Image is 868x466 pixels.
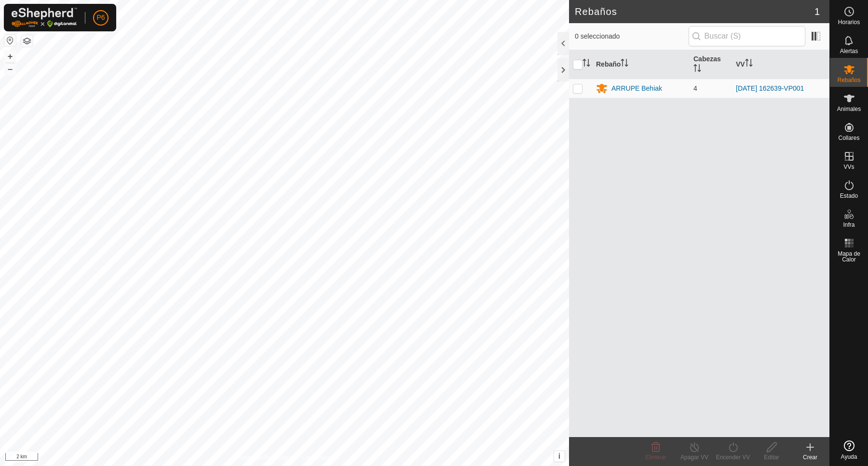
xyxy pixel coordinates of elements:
[830,437,868,464] a: Ayuda
[840,193,858,199] span: Estado
[714,453,752,462] div: Encender VV
[4,51,16,62] button: +
[575,31,689,41] span: 0 seleccionado
[838,19,860,25] span: Horarios
[575,6,814,17] h2: Rebaños
[814,4,820,19] span: 1
[736,84,804,92] a: [DATE] 162639-VP001
[583,60,590,68] p-sorticon: Activar para ordenar
[732,50,829,79] th: VV
[235,453,290,462] a: Política de Privacidad
[21,35,33,47] button: Capas del Mapa
[837,106,861,112] span: Animales
[12,8,77,27] img: Logo Gallagher
[841,454,857,460] span: Ayuda
[745,60,753,68] p-sorticon: Activar para ordenar
[592,50,690,79] th: Rebaño
[96,13,105,23] span: P6
[693,66,701,73] p-sorticon: Activar para ordenar
[689,26,805,46] input: Buscar (S)
[675,453,714,462] div: Apagar VV
[843,164,854,170] span: VVs
[843,222,854,228] span: Infra
[752,453,791,462] div: Editar
[4,63,16,75] button: –
[621,60,628,68] p-sorticon: Activar para ordenar
[302,453,334,462] a: Contáctenos
[611,83,662,94] div: ARRUPE Behiak
[832,251,866,262] span: Mapa de Calor
[791,453,829,462] div: Crear
[693,84,697,92] span: 4
[837,77,860,83] span: Rebaños
[690,50,732,79] th: Cabezas
[554,451,565,462] button: i
[558,452,560,460] span: i
[840,48,858,54] span: Alertas
[645,454,666,461] span: Eliminar
[4,35,16,46] button: Restablecer Mapa
[838,135,859,141] span: Collares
